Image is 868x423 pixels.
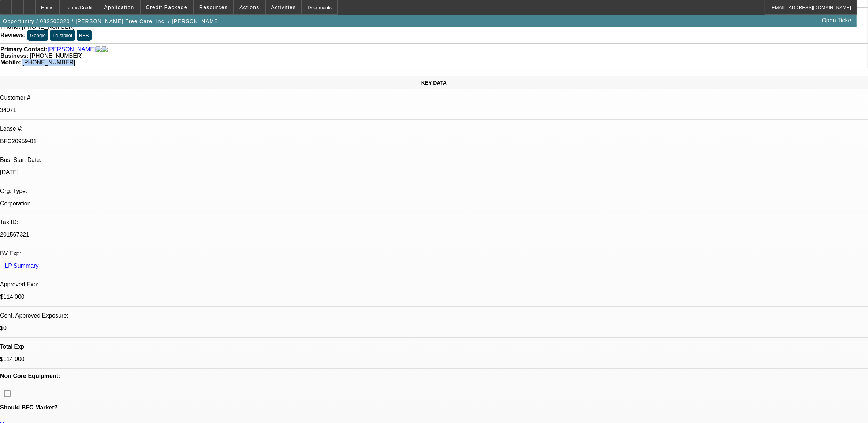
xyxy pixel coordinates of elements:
[0,59,21,66] strong: Mobile:
[0,53,28,59] strong: Business:
[22,59,75,66] span: [PHONE_NUMBER]
[30,53,83,59] span: [PHONE_NUMBER]
[0,32,26,38] strong: Reviews:
[266,0,302,14] button: Activities
[27,30,48,41] button: Google
[77,30,92,41] button: BBB
[3,18,220,24] span: Opportunity / 082500320 / [PERSON_NAME] Tree Care, Inc. / [PERSON_NAME]
[199,4,228,10] span: Resources
[102,46,108,53] img: linkedin-icon.png
[239,4,260,10] span: Actions
[819,14,856,27] a: Open Ticket
[421,80,447,86] span: KEY DATA
[98,0,139,14] button: Application
[194,0,233,14] button: Resources
[271,4,296,10] span: Activities
[234,0,265,14] button: Actions
[141,0,193,14] button: Credit Package
[5,263,38,269] a: LP Summary
[96,46,102,53] img: facebook-icon.png
[146,4,187,10] span: Credit Package
[0,46,48,53] strong: Primary Contact:
[48,46,96,53] a: [PERSON_NAME]
[104,4,134,10] span: Application
[50,30,75,41] button: Trustpilot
